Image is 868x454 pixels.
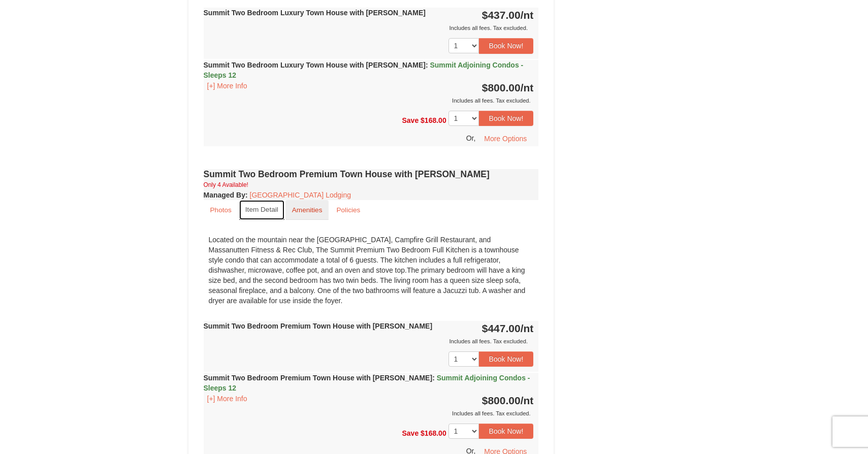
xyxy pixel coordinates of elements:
[479,424,534,439] button: Book Now!
[250,191,351,199] a: [GEOGRAPHIC_DATA] Lodging
[204,80,251,91] button: [+] More Info
[204,9,426,17] strong: Summit Two Bedroom Luxury Town House with [PERSON_NAME]
[204,200,238,220] a: Photos
[421,429,446,437] span: $168.00
[204,61,524,79] span: Summit Adjoining Condos - Sleeps 12
[285,200,329,220] a: Amenities
[204,322,433,330] strong: Summit Two Bedroom Premium Town House with [PERSON_NAME]
[204,408,534,418] div: Includes all fees. Tax excluded.
[204,191,245,199] span: Managed By
[479,351,534,367] button: Book Now!
[479,111,534,126] button: Book Now!
[477,131,533,146] button: More Options
[521,322,534,334] span: /nt
[336,206,360,214] small: Policies
[421,116,446,124] span: $168.00
[204,181,248,188] small: Only 4 Available!
[479,38,534,53] button: Book Now!
[402,116,419,124] span: Save
[210,206,232,214] small: Photos
[204,169,539,179] h4: Summit Two Bedroom Premium Town House with [PERSON_NAME]
[204,191,248,199] strong: :
[204,393,251,404] button: [+] More Info
[204,374,530,392] strong: Summit Two Bedroom Premium Town House with [PERSON_NAME]
[521,395,534,406] span: /nt
[432,374,435,382] span: :
[204,336,534,346] div: Includes all fees. Tax excluded.
[426,61,428,69] span: :
[204,23,534,33] div: Includes all fees. Tax excluded.
[245,206,278,213] small: Item Detail
[292,206,323,214] small: Amenities
[204,95,534,106] div: Includes all fees. Tax excluded.
[521,82,534,93] span: /nt
[330,200,367,220] a: Policies
[482,395,521,406] span: $800.00
[204,230,539,311] div: Located on the mountain near the [GEOGRAPHIC_DATA], Campfire Grill Restaurant, and Massanutten Fi...
[239,200,284,220] a: Item Detail
[482,322,534,334] strong: $447.00
[466,134,476,142] span: Or,
[482,9,534,21] strong: $437.00
[521,9,534,21] span: /nt
[482,82,521,93] span: $800.00
[204,61,524,79] strong: Summit Two Bedroom Luxury Town House with [PERSON_NAME]
[402,429,419,437] span: Save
